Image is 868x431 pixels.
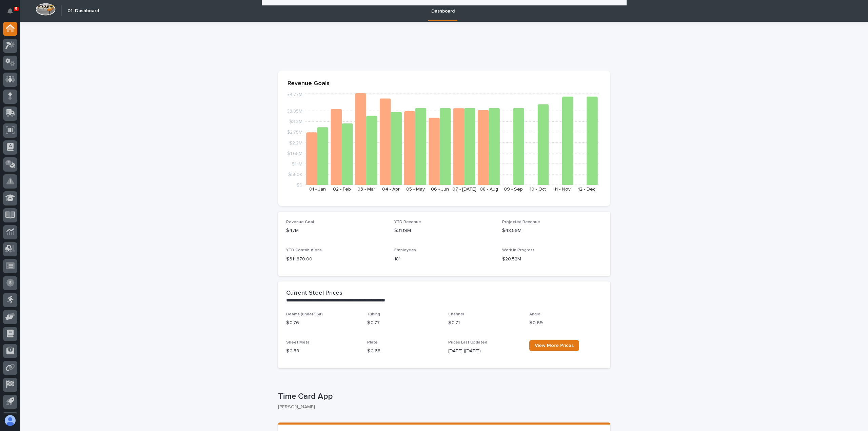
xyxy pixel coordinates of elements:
tspan: $3.3M [289,119,302,124]
tspan: $550K [288,172,302,177]
span: Prices Last Updated [448,340,487,345]
p: [PERSON_NAME] [278,404,605,410]
text: 05 - May [406,187,425,192]
span: YTD Revenue [394,220,421,224]
button: Notifications [3,4,17,18]
span: Revenue Goal [286,220,314,224]
tspan: $2.75M [287,130,302,135]
button: users-avatar [3,413,17,428]
tspan: $0 [296,183,302,188]
p: $48.59M [502,227,602,234]
span: Plate [367,340,378,345]
text: 09 - Sep [504,187,523,192]
text: 06 - Jun [431,187,449,192]
text: 01 - Jan [309,187,326,192]
p: $ 0.59 [286,348,359,355]
img: Workspace Logo [36,3,56,16]
text: 03 - Mar [357,187,375,192]
span: YTD Contributions [286,248,322,252]
text: 12 - Dec [578,187,595,192]
p: [DATE] ([DATE]) [448,348,521,355]
p: $20.52M [502,256,602,263]
span: Employees [394,248,416,252]
p: $ 0.71 [448,319,521,327]
p: Revenue Goals [288,80,601,87]
p: $ 0.77 [367,319,440,327]
text: 02 - Feb [333,187,351,192]
span: Projected Revenue [502,220,540,224]
p: 9 [15,6,17,11]
tspan: $1.65M [287,151,302,156]
text: 07 - [DATE] [452,187,476,192]
span: Angle [529,312,540,316]
span: Tubing [367,312,380,316]
p: 181 [394,256,494,263]
a: View More Prices [529,340,579,351]
text: 04 - Apr [382,187,400,192]
tspan: $3.85M [287,109,302,114]
text: 11 - Nov [554,187,571,192]
p: $ 0.68 [367,348,440,355]
span: View More Prices [535,343,574,348]
p: $ 311,870.00 [286,256,386,263]
div: Notifications9 [8,8,17,19]
text: 08 - Aug [480,187,498,192]
p: $ 0.76 [286,319,359,327]
tspan: $1.1M [292,161,302,166]
p: $ 0.69 [529,319,602,327]
tspan: $2.2M [289,140,302,145]
span: Sheet Metal [286,340,311,345]
h2: Current Steel Prices [286,290,342,297]
tspan: $4.77M [287,92,302,97]
p: $31.19M [394,227,494,234]
p: Time Card App [278,392,608,401]
h2: 01. Dashboard [67,8,99,14]
span: Channel [448,312,464,316]
span: Beams (under 55#) [286,312,323,316]
p: $47M [286,227,386,234]
text: 10 - Oct [530,187,546,192]
span: Work in Progress [502,248,535,252]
